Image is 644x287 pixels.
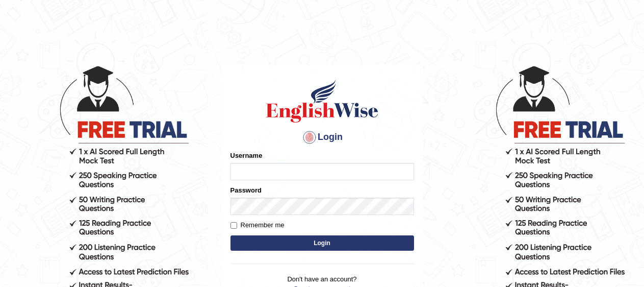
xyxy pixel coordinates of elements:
label: Username [230,151,263,160]
img: Logo of English Wise sign in for intelligent practice with AI [264,78,380,124]
label: Remember me [230,220,285,230]
input: Remember me [230,222,237,229]
h4: Login [230,129,414,146]
button: Login [230,235,414,251]
label: Password [230,185,262,195]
